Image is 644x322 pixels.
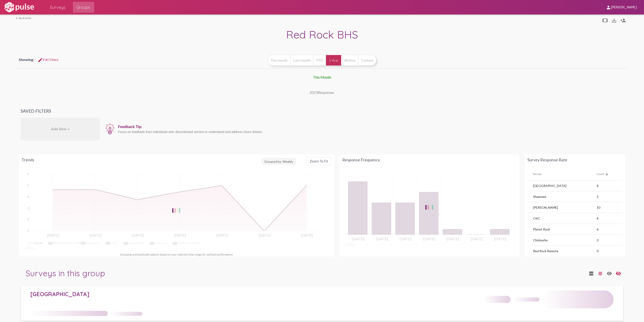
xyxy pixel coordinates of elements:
[50,3,66,11] span: Surveys
[597,172,604,176] div: Count
[16,28,628,42] div: Red Rock BHS
[528,235,597,246] td: Chickasha
[19,57,34,62] span: Showing:
[22,157,261,165] div: Trends
[614,269,623,278] button: language
[306,157,332,165] button: Zoom To Fit
[597,191,622,202] td: 5
[21,118,100,140] div: Add New +
[528,157,622,162] div: Survey Response Rate
[26,268,105,278] span: Surveys in this group
[21,286,623,321] a: [GEOGRAPHIC_DATA]
[120,253,233,256] small: Grouping automatically adjusts based on your selected time range for optimal performance.
[313,75,331,79] span: This Month
[597,172,617,176] div: Count
[358,55,376,66] button: Custom
[610,16,619,25] button: Download
[528,180,597,191] td: [GEOGRAPHIC_DATA]
[597,224,622,235] td: 6
[619,16,628,25] button: Person
[601,16,610,25] button: tablet
[603,18,608,23] mat-icon: tablet
[612,18,617,23] mat-icon: Download
[30,291,479,298] div: [GEOGRAPHIC_DATA]
[310,90,318,94] span: 2023
[616,271,621,276] mat-icon: language
[290,55,313,66] button: Last month
[118,130,621,134] div: Focus on feedback from individuals who discontinued service to understand and address churn drivers.
[596,269,605,278] button: language
[597,213,622,224] td: 4
[4,2,35,13] img: white-logo.svg
[342,157,517,162] div: Response Frequency
[313,55,326,66] button: YTD
[597,235,622,246] td: 3
[587,269,596,278] button: language
[602,3,640,11] button: [PERSON_NAME]
[104,122,116,135] img: icon12.png
[16,16,31,20] a: back to list
[310,159,328,163] span: Zoom To Fit
[47,2,69,13] a: Surveys
[21,109,623,114] h3: Saved Filters
[118,125,621,129] div: Feedback Tip:
[597,246,622,257] td: 0
[261,158,296,165] span: Grouped by: Weekly
[326,55,341,66] button: 1 Year
[310,90,334,94] div: Responses
[528,246,597,257] td: Red Rock Remote
[38,57,43,63] mat-icon: Edit Filters
[341,55,358,66] button: All time
[16,17,19,19] mat-icon: arrow_back_ios
[38,58,58,62] span: Edit Filters
[606,5,611,10] mat-icon: person
[268,55,290,66] button: This month
[621,18,626,23] mat-icon: Person
[34,56,62,64] button: Edit FiltersEdit Filters
[598,271,603,276] mat-icon: language
[528,224,597,235] td: Planet Rock
[605,269,614,278] button: language
[528,202,597,213] td: [PERSON_NAME]
[611,5,637,10] span: [PERSON_NAME]
[597,202,622,213] td: 10
[528,213,597,224] td: OKC
[528,191,597,202] td: Shawnee
[607,271,612,276] mat-icon: language
[589,271,594,276] mat-icon: language
[597,180,622,191] td: 4
[77,3,91,11] span: Groups
[533,172,541,176] div: Survey
[533,172,597,176] div: Survey
[73,2,94,13] a: Groups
